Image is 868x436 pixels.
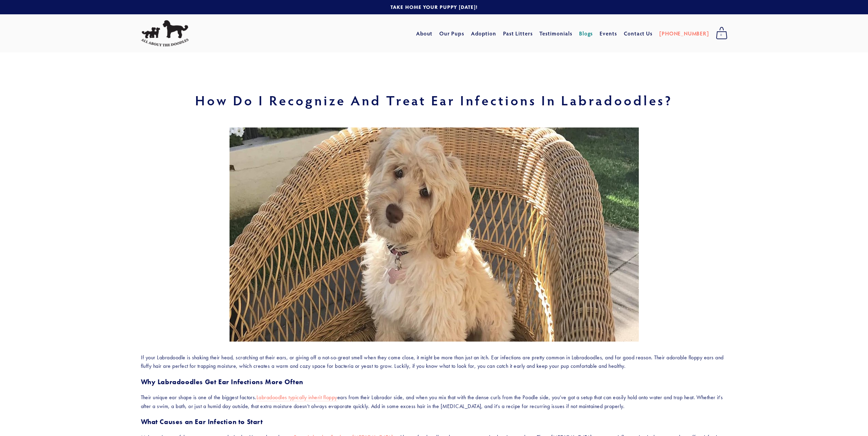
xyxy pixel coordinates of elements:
[712,25,731,42] a: 0 items in cart
[141,20,189,47] img: All About The Doodles
[256,394,337,401] a: Labradoodles typically inherit floppy
[141,393,727,410] p: Their unique ear shape is one of the biggest factors. ears from their Labrador side, and when you...
[141,378,304,386] strong: Why Labradoodles Get Ear Infections More Often
[141,418,263,426] strong: What Causes an Ear Infection to Start
[141,353,727,371] p: If your Labradoodle is shaking their head, scratching at their ears, or giving off a not-so-great...
[624,27,653,40] a: Contact Us
[716,31,727,40] span: 0
[600,27,617,40] a: Events
[503,30,533,37] a: Past Litters
[416,27,433,40] a: About
[659,27,709,40] a: [PHONE_NUMBER]
[579,27,593,40] a: Blogs
[471,27,497,40] a: Adoption
[539,27,572,40] a: Testimonials
[141,93,727,107] h1: How Do I Recognize and Treat Ear Infections in Labradoodles?
[439,27,464,40] a: Our Pups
